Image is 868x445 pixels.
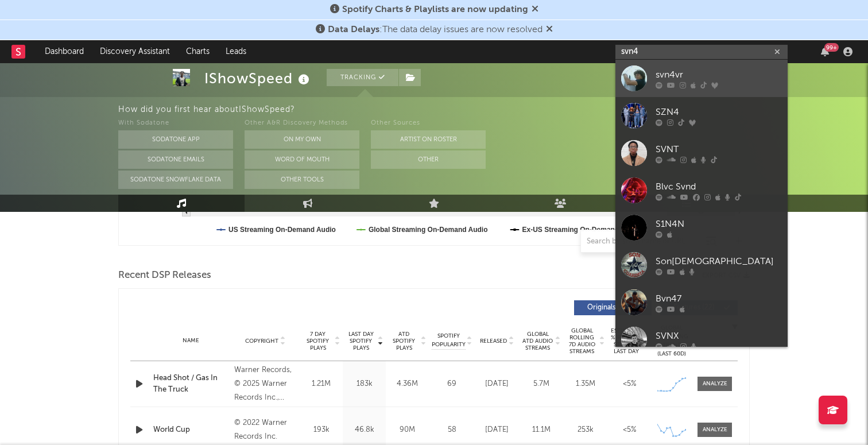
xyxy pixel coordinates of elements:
div: SVNX [656,329,782,343]
button: 99+ [821,47,829,56]
button: Sodatone App [118,130,233,149]
a: svn4vr [615,60,788,97]
button: Other Tools [245,171,359,189]
button: Sodatone Emails [118,150,233,169]
a: Son[DEMOGRAPHIC_DATA] [615,246,788,284]
div: IShowSpeed [204,69,312,88]
button: Sodatone Snowflake Data [118,171,233,189]
div: 4.36M [389,378,426,390]
span: : The data delay issues are now resolved [328,25,542,34]
button: Other [371,150,486,169]
div: Other Sources [371,117,486,130]
div: 1.21M [303,378,340,390]
div: <5% [610,378,649,390]
span: Global ATD Audio Streams [522,331,553,351]
div: [DATE] [478,378,516,390]
div: SVNT [656,142,782,156]
a: Head Shot / Gas In The Truck [153,373,228,395]
text: Ex-US Streaming On-Demand Audio [522,226,641,234]
div: © 2022 Warner Records Inc. [234,416,297,444]
span: Dismiss [546,25,553,34]
div: 11.1M [522,424,560,436]
a: SVNX [615,321,788,358]
div: 46.8k [346,424,383,436]
a: Bvn47 [615,284,788,321]
div: <5% [610,424,649,436]
span: 7 Day Spotify Plays [303,331,333,351]
a: SVNT [615,134,788,172]
span: Originals ( 27 ) [582,304,634,311]
a: Leads [218,40,254,63]
div: 5.7M [522,378,560,390]
div: How did you first hear about IShowSpeed ? [118,103,868,117]
button: Originals(27) [574,300,652,315]
div: With Sodatone [118,117,233,130]
a: S1N4N [615,209,788,246]
span: Dismiss [532,5,538,14]
div: Warner Records, © 2025 Warner Records Inc., under exclusive license from Ishowspeed, LLC [234,363,297,405]
span: Recent DSP Releases [118,269,211,283]
div: 193k [303,424,340,436]
a: Charts [178,40,218,63]
button: Word Of Mouth [245,150,359,169]
div: 69 [432,378,472,390]
div: Other A&R Discovery Methods [245,117,359,130]
text: US Streaming On-Demand Audio [228,226,336,234]
input: Search for artists [615,45,788,59]
div: 1.35M [566,378,604,390]
div: 253k [566,424,604,436]
span: Spotify Popularity [432,332,466,349]
button: Artist on Roster [371,130,486,149]
div: 183k [346,378,383,390]
span: Last Day Spotify Plays [346,331,376,351]
div: 90M [389,424,426,436]
span: Spotify Charts & Playlists are now updating [342,5,528,14]
div: Bvn47 [656,292,782,305]
button: Tracking [327,69,398,86]
div: Blvc Svnd [656,180,782,194]
span: Released [480,338,507,345]
a: Discovery Assistant [92,40,178,63]
div: [DATE] [478,424,516,436]
input: Search by song name or URL [581,237,702,246]
div: 99 + [824,43,839,52]
span: Data Delays [328,25,379,34]
text: Global Streaming On-Demand Audio [369,226,488,234]
div: S1N4N [656,217,782,231]
div: 58 [432,424,472,436]
a: Dashboard [37,40,92,63]
span: ATD Spotify Plays [389,331,419,351]
span: Copyright [245,338,278,345]
a: SZN4 [615,97,788,134]
span: Global Rolling 7D Audio Streams [566,327,598,355]
a: World Cup [153,424,228,436]
a: Blvc Svnd [615,172,788,209]
div: Name [153,336,228,345]
span: Estimated % Playlist Streams Last Day [610,327,642,355]
button: On My Own [245,130,359,149]
div: Son[DEMOGRAPHIC_DATA] [656,254,782,268]
div: svn4vr [656,68,782,82]
div: SZN4 [656,105,782,119]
